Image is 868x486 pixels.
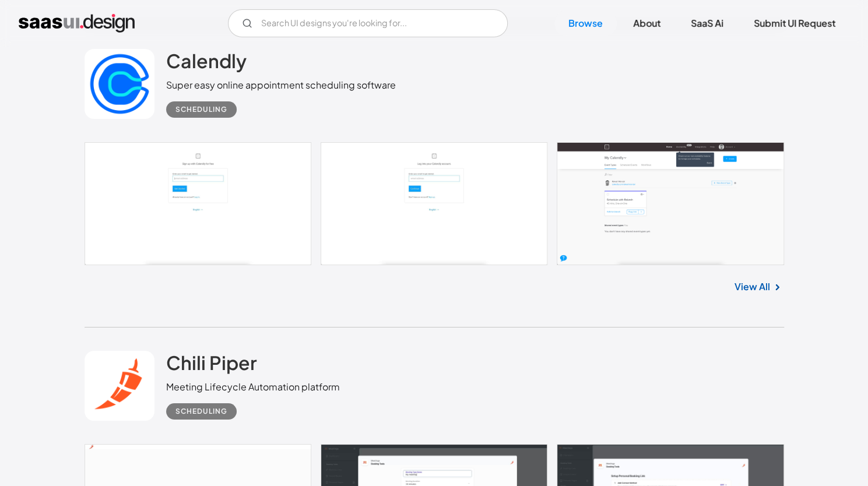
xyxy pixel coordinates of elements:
[175,103,227,117] div: Scheduling
[677,10,737,36] a: SaaS Ai
[19,14,135,33] a: home
[166,351,257,374] h2: Chili Piper
[166,78,396,92] div: Super easy online appointment scheduling software
[619,10,674,36] a: About
[166,49,247,72] h2: Calendly
[554,10,617,36] a: Browse
[166,351,257,380] a: Chili Piper
[228,9,508,37] form: Email Form
[175,404,227,418] div: Scheduling
[166,49,247,78] a: Calendly
[740,10,849,36] a: Submit UI Request
[228,9,508,37] input: Search UI designs you're looking for...
[735,280,770,294] a: View All
[166,380,340,394] div: Meeting Lifecycle Automation platform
